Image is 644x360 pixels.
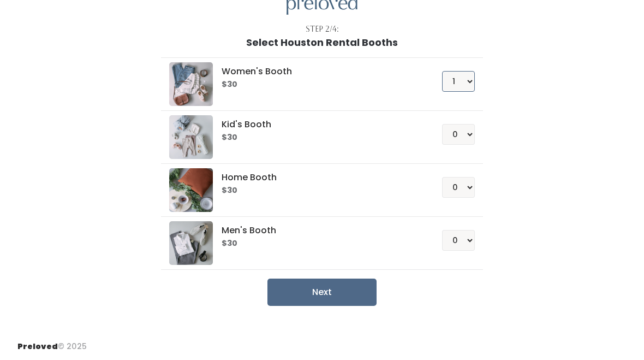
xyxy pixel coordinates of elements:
[246,38,398,49] h1: Select Houston Rental Booths
[169,63,213,107] img: preloved logo
[169,116,213,160] img: preloved logo
[222,81,415,90] h6: $30
[267,279,377,306] button: Next
[222,226,415,236] h5: Men's Booth
[222,173,415,183] h5: Home Booth
[222,240,415,249] h6: $30
[17,341,58,352] span: Preloved
[222,134,415,143] h6: $30
[306,24,339,36] div: Step 2/4:
[169,222,213,265] img: preloved logo
[17,333,87,353] div: © 2025
[222,187,415,196] h6: $30
[169,169,213,213] img: preloved logo
[222,120,415,130] h5: Kid's Booth
[222,67,415,77] h5: Women's Booth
